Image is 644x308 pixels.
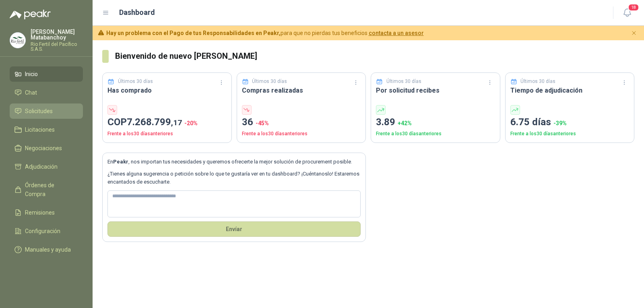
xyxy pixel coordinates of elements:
p: Frente a los 30 días anteriores [510,130,630,138]
span: Licitaciones [25,125,55,134]
p: Frente a los 30 días anteriores [107,130,227,138]
h3: Has comprado [107,85,227,95]
a: Remisiones [10,205,83,220]
span: para que no pierdas tus beneficios [106,29,424,37]
a: Negociaciones [10,141,83,156]
span: 7.268.799 [127,116,182,128]
h3: Compras realizadas [242,85,361,95]
span: 18 [628,4,639,11]
span: + 42 % [398,120,412,126]
b: Hay un problema con el Pago de tus Responsabilidades en Peakr, [106,30,281,36]
a: Inicio [10,66,83,82]
b: Peakr [113,159,128,165]
span: Adjudicación [25,162,58,171]
p: [PERSON_NAME] Matabanchoy [31,29,83,40]
a: Adjudicación [10,159,83,174]
span: Inicio [25,70,38,79]
p: Últimos 30 días [252,78,287,85]
p: En , nos importan tus necesidades y queremos ofrecerte la mejor solución de procurement posible. [107,158,361,166]
p: Últimos 30 días [118,78,153,85]
h1: Dashboard [119,7,155,18]
span: -20 % [184,120,198,126]
span: -39 % [553,120,567,126]
span: Negociaciones [25,144,62,153]
p: COP [107,115,227,130]
p: 36 [242,115,361,130]
p: Últimos 30 días [520,78,555,85]
button: Envíar [107,221,361,237]
h3: Por solicitud recibes [376,85,495,95]
a: contacta a un asesor [369,30,424,36]
a: Chat [10,85,83,100]
p: 3.89 [376,115,495,130]
p: ¿Tienes alguna sugerencia o petición sobre lo que te gustaría ver en tu dashboard? ¡Cuéntanoslo! ... [107,170,361,186]
a: Configuración [10,223,83,239]
a: Órdenes de Compra [10,178,83,202]
span: Configuración [25,227,60,236]
img: Logo peakr [10,10,51,19]
span: Solicitudes [25,107,53,116]
span: Remisiones [25,208,55,217]
p: Frente a los 30 días anteriores [242,130,361,138]
a: Manuales y ayuda [10,242,83,257]
a: Solicitudes [10,103,83,119]
button: Cerrar [629,28,639,38]
button: 18 [620,6,634,20]
img: Company Logo [10,33,25,48]
span: Chat [25,88,37,97]
span: ,17 [171,118,182,127]
span: Manuales y ayuda [25,245,71,254]
h3: Tiempo de adjudicación [510,85,630,95]
p: 6.75 días [510,115,630,130]
a: Licitaciones [10,122,83,137]
span: Órdenes de Compra [25,181,75,198]
h3: Bienvenido de nuevo [PERSON_NAME] [115,50,634,62]
p: Frente a los 30 días anteriores [376,130,495,138]
p: Últimos 30 días [386,78,421,85]
span: -45 % [256,120,269,126]
p: Rio Fertil del Pacífico S.A.S. [31,42,83,52]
